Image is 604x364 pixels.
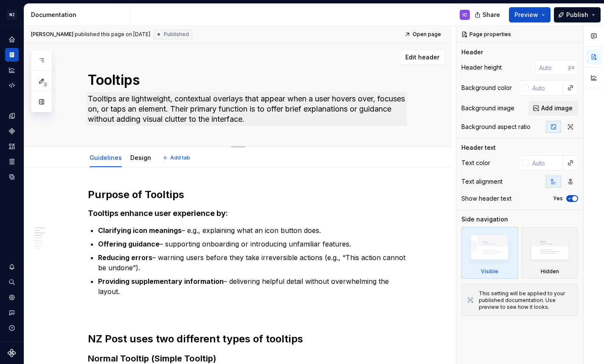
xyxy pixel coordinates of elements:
button: Notifications [5,260,19,274]
input: Auto [529,80,563,95]
a: Data sources [5,170,19,184]
strong: Clarifying icon meanings [98,226,182,235]
svg: Supernova Logo [8,349,16,357]
input: Auto [529,155,563,171]
h2: NZ Post uses two different types of tooltips [88,332,409,346]
a: Components [5,124,19,138]
div: Background aspect ratio [461,123,531,131]
span: Add image [541,104,573,112]
div: Side navigation [461,215,508,224]
div: NZ [7,10,17,20]
h4: Tooltips enhance user experience by: [88,208,409,218]
button: Add image [529,101,578,116]
a: Analytics [5,63,19,77]
strong: Normal Tooltip (Simple Tooltip) [88,353,216,364]
div: Guidelines [86,148,125,166]
a: Guidelines [90,154,122,161]
div: published this page on [DATE] [75,31,150,38]
strong: Purpose of Tooltips [88,188,184,201]
textarea: Tooltips [86,70,407,90]
div: IC [463,11,467,18]
div: Header text [461,143,496,152]
label: Yes [553,195,563,202]
div: Background color [461,84,512,92]
input: Auto [536,60,568,75]
div: Background image [461,104,514,112]
a: Code automation [5,78,19,92]
a: Design tokens [5,109,19,123]
div: Show header text [461,194,511,203]
div: Header height [461,63,502,72]
div: Visible [481,268,498,275]
button: Edit header [400,50,445,65]
button: Publish [554,7,601,22]
span: Publish [566,11,588,19]
button: Add tab [160,152,194,164]
p: – delivering helpful detail without overwhelming the layout. [98,276,409,297]
span: Share [483,11,500,19]
a: Design [130,154,151,161]
div: This setting will be applied to your published documentation. Use preview to see how it looks. [479,290,573,311]
button: NZ [2,6,22,24]
span: Add tab [170,154,190,161]
strong: Offering guidance [98,240,160,248]
span: Published [164,31,189,38]
span: 3 [42,81,48,88]
p: – warning users before they take irreversible actions (e.g., “This action cannot be undone”). [98,252,409,273]
div: Visible [461,227,518,279]
p: – supporting onboarding or introducing unfamiliar features. [98,239,409,249]
div: Design [127,148,155,166]
textarea: Tooltips are lightweight, contextual overlays that appear when a user hovers over, focuses on, or... [86,92,407,126]
button: Search ⌘K [5,275,19,289]
p: – e.g., explaining what an icon button does. [98,225,409,235]
p: px [568,64,575,71]
div: Hidden [541,268,559,275]
span: Open page [413,31,441,38]
button: Contact support [5,306,19,319]
a: Assets [5,140,19,153]
div: Documentation [31,11,126,19]
div: Header [461,48,483,56]
button: Preview [509,7,551,22]
div: Text alignment [461,177,503,186]
strong: Reducing errors [98,253,152,262]
button: Share [470,7,506,22]
a: Documentation [5,48,19,62]
a: Home [5,33,19,46]
div: Hidden [522,227,579,279]
span: Preview [514,11,538,19]
strong: Providing supplementary information [98,277,224,286]
a: Settings [5,291,19,304]
div: Text color [461,159,490,167]
a: Storybook stories [5,155,19,168]
a: Open page [402,28,445,40]
span: Edit header [405,53,439,62]
span: [PERSON_NAME] [31,31,73,38]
